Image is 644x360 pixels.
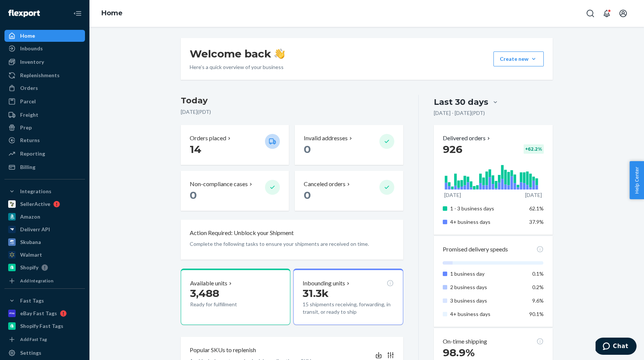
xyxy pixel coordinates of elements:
div: Returns [20,137,40,144]
div: + 62.2 % [524,144,544,154]
div: Deliverr API [20,226,50,233]
p: Orders placed [190,134,226,143]
div: Walmart [20,251,42,259]
p: On-time shipping [443,337,487,346]
div: Inbounds [20,45,43,52]
button: Open account menu [616,6,631,21]
p: Ready for fulfillment [190,301,259,308]
iframe: Opens a widget where you can chat to one of our agents [596,338,637,356]
a: Deliverr API [4,223,85,235]
div: Replenishments [20,72,60,79]
p: 4+ business days [450,218,524,226]
a: Add Integration [4,276,85,285]
a: Parcel [4,96,85,107]
span: 0 [190,189,197,201]
div: Integrations [20,188,51,195]
p: Canceled orders [304,180,345,188]
span: 98.9% [443,346,475,359]
a: Shopify [4,262,85,273]
p: Complete the following tasks to ensure your shipments are received on time. [190,240,394,248]
a: Skubana [4,236,85,248]
a: Prep [4,122,85,134]
button: Inbounding units31.3k15 shipments receiving, forwarding, in transit, or ready to ship [293,269,403,325]
a: Amazon [4,211,85,223]
button: Canceled orders 0 [295,171,403,211]
a: Inventory [4,56,85,68]
span: 0.2% [532,284,544,290]
a: Home [4,30,85,42]
button: Fast Tags [4,295,85,307]
p: 1 - 3 business days [450,205,524,212]
button: Create new [493,51,544,66]
span: 3,488 [190,287,219,300]
div: eBay Fast Tags [20,310,57,317]
button: Available units3,488Ready for fulfillment [181,269,290,325]
div: Billing [20,163,35,171]
a: Replenishments [4,69,85,81]
a: Home [101,9,123,17]
div: Shopify Fast Tags [20,322,63,330]
div: Parcel [20,98,36,105]
span: 0.1% [532,270,544,277]
img: hand-wave emoji [274,48,285,59]
p: [DATE] - [DATE] ( PDT ) [434,109,485,117]
span: 37.9% [529,219,544,225]
a: Inbounds [4,43,85,54]
a: Freight [4,109,85,121]
span: 0 [304,143,311,156]
div: Skubana [20,238,41,246]
p: [DATE] [444,191,461,199]
a: Settings [4,347,85,359]
p: 4+ business days [450,310,524,318]
div: Fast Tags [20,297,44,304]
div: Orders [20,84,38,92]
p: 15 shipments receiving, forwarding, in transit, or ready to ship [303,301,394,316]
p: Action Required: Unblock your Shipment [190,229,294,237]
a: Reporting [4,148,85,160]
h1: Welcome back [190,47,285,60]
span: 14 [190,143,201,156]
a: Billing [4,161,85,173]
div: Reporting [20,150,45,157]
ol: breadcrumbs [95,3,129,24]
div: Inventory [20,58,44,66]
p: Popular SKUs to replenish [190,346,256,354]
a: SellerActive [4,198,85,210]
span: 31.3k [303,287,329,300]
p: Promised delivery speeds [443,245,508,254]
p: 2 business days [450,284,524,291]
div: SellerActive [20,200,50,208]
a: Add Fast Tag [4,335,85,344]
img: Flexport logo [8,10,40,17]
p: 1 business day [450,270,524,278]
button: Open Search Box [583,6,598,21]
div: Freight [20,111,38,119]
button: Close Navigation [70,6,85,21]
a: Shopify Fast Tags [4,320,85,332]
a: Orders [4,82,85,94]
span: 90.1% [529,311,544,317]
h3: Today [181,95,403,107]
button: Open notifications [599,6,614,21]
div: Settings [20,349,41,357]
div: Home [20,32,35,40]
button: Orders placed 14 [181,125,289,165]
button: Invalid addresses 0 [295,125,403,165]
button: Delivered orders [443,134,492,143]
p: Here’s a quick overview of your business [190,63,285,71]
p: 3 business days [450,297,524,304]
div: Shopify [20,264,38,271]
button: Help Center [629,161,644,199]
a: Walmart [4,249,85,261]
div: Last 30 days [434,96,488,108]
p: Invalid addresses [304,134,348,143]
p: Non-compliance cases [190,180,248,188]
a: eBay Fast Tags [4,307,85,319]
p: Inbounding units [303,279,345,288]
p: Available units [190,279,227,288]
span: 62.1% [529,205,544,212]
div: Add Fast Tag [20,336,47,342]
span: 9.6% [532,297,544,304]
